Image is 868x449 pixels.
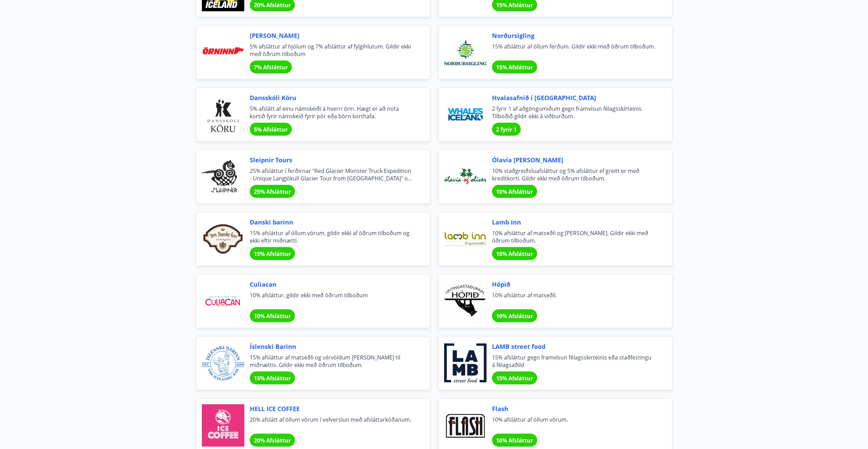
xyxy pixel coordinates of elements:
[250,43,413,58] span: 5% afsláttur af hjólum og 7% afsláttur af fylgihlutum. Gildir ekki með öðrum tilboðum
[492,354,656,369] span: 15% afsláttur gegn framvísun félagsskirteinis eða staðfestingu á félagsaðild
[250,291,413,307] span: 10% afsláttur, gildir ekki með öðrum tilboðum
[492,416,656,431] span: 10% afsláttur af öllum vörum.
[254,188,291,195] span: 25% Afsláttur
[492,342,656,351] span: LAMB street food
[496,1,533,9] span: 15% Afsláttur
[250,167,413,182] span: 25% afsláttur í ferðirnar "Red Glacier Monster Truck Expedition - Unique Langjökull Glacier Tour ...
[496,126,517,133] span: 2 fyrir 1
[250,416,413,431] span: 20% afslátt af öllum vörum í vefverslun með afsláttarkóðanum.
[254,312,291,320] span: 10% Afsláttur
[492,404,656,413] span: Flash
[492,155,656,164] span: Ólavía [PERSON_NAME]
[496,250,533,258] span: 10% Afsláttur
[254,437,291,444] span: 20% Afsláttur
[492,167,656,182] span: 10% staðgreiðsluafsláttur og 5% afsláttur ef greitt er með kreditkorti. Gildir ekki með öðrum til...
[254,126,288,133] span: 5% Afsláttur
[492,280,656,289] span: Hópið
[254,64,288,71] span: 7% Afsláttur
[492,31,656,40] span: Norðursigling
[250,342,413,351] span: Íslenski Barinn
[492,105,656,120] span: 2 fyrir 1 af aðgöngumiðum gegn framvísun félagsskírteinis. Tilboðið gildir ekki á viðburðum.
[496,437,533,444] span: 10% Afsláttur
[250,218,413,227] span: Danski barinn
[250,105,413,120] span: 5% afslátt af einu námskeiði á hverri önn. Hægt er að nota kortið fyrir námskeið fyrir pör eða bö...
[492,43,656,58] span: 15% afsláttur af öllum ferðum. Gildir ekki með öðrum tilboðum.
[492,229,656,244] span: 10% afsláttur af matseðli og [PERSON_NAME]. Gildir ekki með öðrum tilboðum.
[496,375,533,382] span: 15% Afsláttur
[250,354,413,369] span: 15% afsláttur af matseðli og sérvöldum [PERSON_NAME] til miðnættis. Gildir ekki með öðrum tilboðum.
[492,93,656,102] span: Hvalasafnið í [GEOGRAPHIC_DATA]
[496,312,533,320] span: 10% Afsláttur
[250,280,413,289] span: Culiacan
[250,31,413,40] span: [PERSON_NAME]
[250,155,413,164] span: Sleipnir Tours
[492,291,656,307] span: 10% afsláttur af matseðli.
[496,188,533,195] span: 10% Afsláttur
[492,218,656,227] span: Lamb Inn
[250,93,413,102] span: Dansskóli Köru
[254,1,291,9] span: 20% Afsláttur
[254,375,291,382] span: 15% Afsláttur
[496,64,533,71] span: 15% Afsláttur
[254,250,291,258] span: 15% Afsláttur
[250,229,413,244] span: 15% afsláttur af öllum vörum, gildir ekki af öðrum tilboðum og ekki eftir miðnætti.
[250,404,413,413] span: HELL ICE COFFEE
